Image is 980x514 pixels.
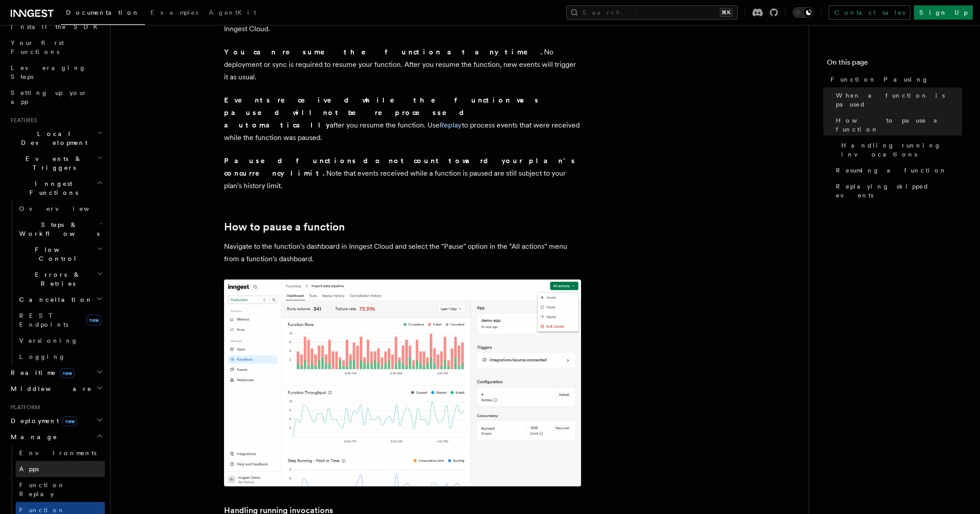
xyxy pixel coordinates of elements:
span: Features [7,117,37,124]
a: Environments [16,445,105,461]
a: How to pause a function [224,221,345,233]
span: When a function is paused [836,91,962,109]
a: Examples [145,3,203,24]
span: Versioning [19,337,78,344]
button: Flow Control [16,242,105,267]
span: Events & Triggers [7,154,97,172]
button: Events & Triggers [7,151,105,176]
div: Inngest Functions [7,201,105,365]
button: Middleware [7,381,105,397]
strong: Paused functions do not count toward your plan's concurrency limit. [224,156,576,177]
a: REST Endpointsnew [16,308,105,333]
p: after you resume the function. Use to process events that were received while the function was pa... [224,94,581,144]
span: new [60,368,75,378]
button: Search...⌘K [566,5,738,20]
a: Apps [16,461,105,477]
span: Steps & Workflows [16,220,100,238]
a: Function Pausing [827,71,962,87]
a: Handling running invocations [838,137,962,162]
span: Logging [19,353,66,360]
a: Contact sales [829,5,910,20]
a: AgentKit [203,3,262,24]
a: Resuming a function [832,162,962,178]
p: Navigate to the function's dashboard in Inngest Cloud and select the "Pause" option in the "All a... [224,240,581,265]
span: Environments [19,449,96,456]
button: Manage [7,429,105,445]
span: Resuming a function [836,166,947,175]
span: Errors & Retries [16,270,97,288]
span: Flow Control [16,245,97,263]
a: Setting up your app [7,85,105,110]
span: Inngest Functions [7,179,96,197]
span: Function Replay [19,481,65,498]
a: Install the SDK [7,19,105,35]
span: How to pause a function [836,116,962,134]
button: Realtimenew [7,365,105,381]
button: Steps & Workflows [16,217,105,242]
a: Function Replay [16,477,105,502]
span: Apps [19,465,39,473]
button: Toggle dark mode [793,7,814,18]
strong: Events received while the function was paused will not be reprocessed automatically [224,96,540,129]
span: Overview [19,205,111,212]
span: AgentKit [209,9,256,16]
a: Sign Up [914,5,973,20]
p: Note that events received while a function is paused are still subject to your plan's history limit. [224,155,581,192]
button: Cancellation [16,292,105,308]
span: Install the SDK [11,23,103,30]
img: The Pause option within the "All actions" menu on a function's dashboard. [224,280,581,486]
span: Realtime [7,368,75,377]
p: No deployment or sync is required to resume your function. After you resume the function, new eve... [224,46,581,83]
button: Errors & Retries [16,267,105,292]
a: Documentation [61,3,145,25]
span: Local Development [7,129,97,147]
a: Versioning [16,333,105,349]
a: Your first Functions [7,35,105,60]
span: new [62,416,77,426]
span: Function Pausing [831,75,929,84]
a: Leveraging Steps [7,60,105,85]
a: Overview [16,201,105,217]
a: Replaying skipped events [832,178,962,203]
a: How to pause a function [832,112,962,137]
span: Cancellation [16,295,93,304]
span: Platform [7,404,40,411]
span: Handling running invocations [841,141,962,159]
span: Your first Functions [11,39,64,55]
span: Documentation [66,9,140,16]
span: Middleware [7,384,92,393]
a: Replay [440,121,462,129]
span: Deployment [7,416,77,425]
strong: You can resume the function at any time. [224,48,544,56]
button: Deploymentnew [7,413,105,429]
span: Manage [7,432,58,441]
kbd: ⌘K [720,8,732,17]
span: Replaying skipped events [836,182,962,200]
h4: On this page [827,57,962,71]
button: Local Development [7,126,105,151]
a: When a function is paused [832,87,962,112]
button: Inngest Functions [7,176,105,201]
span: Examples [150,9,198,16]
span: Setting up your app [11,89,87,105]
span: new [87,315,101,325]
span: Leveraging Steps [11,64,86,80]
span: REST Endpoints [19,312,68,328]
a: Logging [16,349,105,365]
